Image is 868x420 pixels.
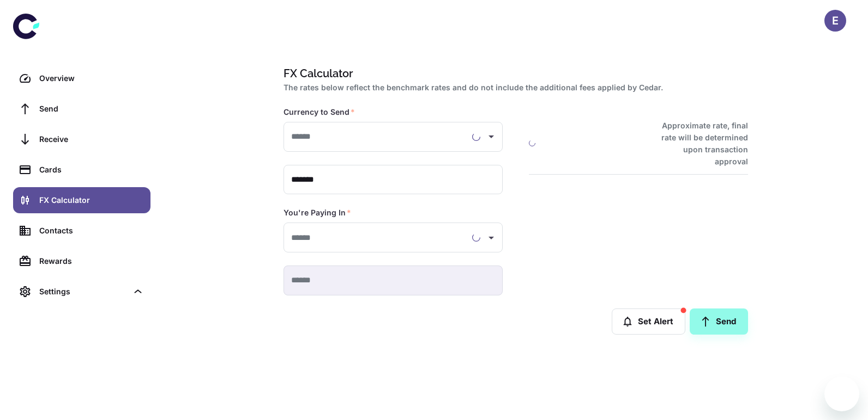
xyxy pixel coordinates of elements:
[649,120,748,168] h6: Approximate rate, final rate will be determined upon transaction approval
[284,65,744,82] h1: FX Calculator
[284,207,351,218] label: You're Paying In
[39,225,144,237] div: Contacts
[39,194,144,206] div: FX Calculator
[484,230,499,245] button: Open
[612,308,685,335] button: Set Alert
[13,218,150,244] a: Contacts
[284,107,355,118] label: Currency to Send
[690,308,748,335] a: Send
[13,279,150,305] div: Settings
[13,126,150,152] a: Receive
[39,72,144,84] div: Overview
[484,129,499,144] button: Open
[13,157,150,183] a: Cards
[39,286,128,298] div: Settings
[13,65,150,91] a: Overview
[39,164,144,176] div: Cards
[824,376,859,411] iframe: Button to launch messaging window
[824,10,846,32] button: E
[13,96,150,122] a: Send
[13,248,150,274] a: Rewards
[39,133,144,145] div: Receive
[13,187,150,213] a: FX Calculator
[39,103,144,115] div: Send
[39,255,144,267] div: Rewards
